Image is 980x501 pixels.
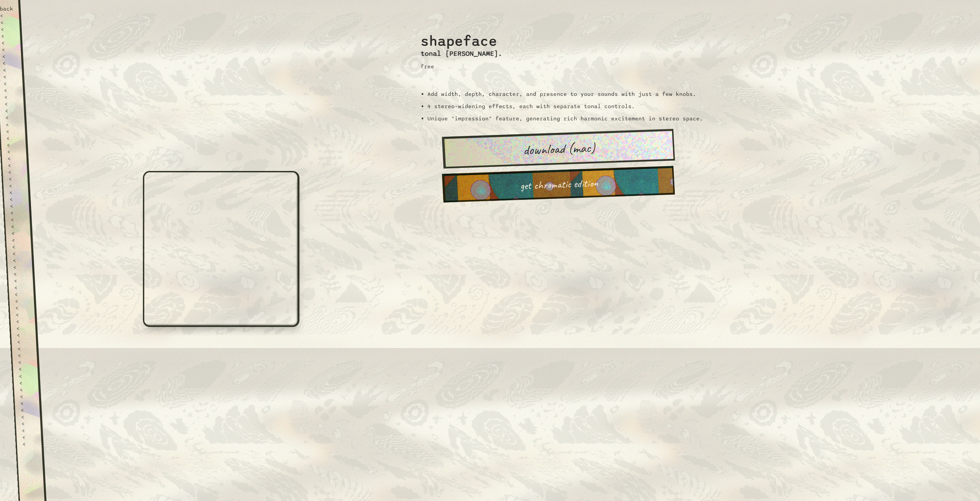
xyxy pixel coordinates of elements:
[21,413,35,420] div: <
[442,166,674,203] a: get chromatic edition
[4,94,18,101] div: <
[17,345,31,352] div: <
[14,291,28,298] div: <
[18,352,32,359] div: <
[7,148,21,155] div: <
[421,25,502,50] h2: shapeface
[4,87,18,94] div: <
[4,101,18,107] div: <
[21,420,35,427] div: <
[6,135,20,141] div: <
[143,171,299,327] iframe: shapeface
[12,237,26,243] div: <
[5,114,19,121] div: <
[11,230,25,237] div: <
[22,440,36,447] div: <
[19,386,33,393] div: <
[6,128,20,135] div: <
[10,209,24,216] div: <
[421,63,502,70] p: free
[421,50,502,58] h3: tonal [PERSON_NAME].
[9,189,23,196] div: <
[13,257,27,264] div: <
[19,379,33,386] div: <
[427,115,703,122] li: Unique "impression" feature, generating rich harmonic excitement in stereo space.
[442,129,675,169] a: download (mac)
[15,298,29,305] div: <
[6,141,20,148] div: <
[10,203,24,209] div: <
[22,434,36,440] div: <
[20,393,34,400] div: <
[13,271,27,277] div: <
[2,53,16,60] div: <
[17,332,31,339] div: <
[11,223,25,230] div: <
[5,121,19,128] div: <
[1,33,15,39] div: <
[20,400,34,407] div: <
[12,243,26,250] div: <
[3,73,17,80] div: <
[17,339,31,345] div: <
[19,373,33,379] div: <
[12,250,26,257] div: <
[18,359,32,366] div: <
[14,277,28,284] div: <
[10,196,23,203] div: <
[0,26,14,33] div: <
[11,216,24,223] div: <
[15,305,29,311] div: <
[3,67,17,73] div: <
[3,80,17,87] div: <
[16,325,30,332] div: <
[18,366,32,373] div: <
[21,427,35,434] div: <
[2,46,16,53] div: <
[8,169,22,175] div: <
[2,60,16,67] div: <
[7,155,21,162] div: <
[427,103,703,110] li: 4 stereo-widening effects, each with separate tonal controls.
[8,175,22,182] div: <
[1,39,15,46] div: <
[20,407,34,413] div: <
[13,264,27,271] div: <
[427,91,703,98] li: Add width, depth, character, and presence to your sounds with just a few knobs.
[15,311,29,318] div: <
[7,162,21,169] div: <
[9,182,22,189] div: <
[16,318,30,325] div: <
[5,107,19,114] div: <
[14,284,28,291] div: <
